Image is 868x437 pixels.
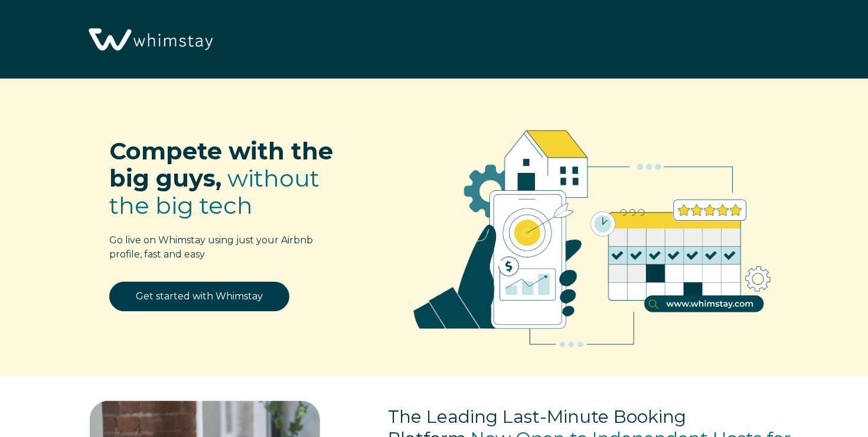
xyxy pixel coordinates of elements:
a: Get started with Whimstay [109,282,289,311]
img: Whimstay Logo-02 1 [83,6,217,74]
span: Go live on Whimstay using just your Airbnb profile, fast and easy [109,234,313,260]
img: RBO Ilustrations-02 [384,96,800,369]
span: Compete with the big guys, [109,136,333,193]
span: without the big tech [109,164,319,220]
